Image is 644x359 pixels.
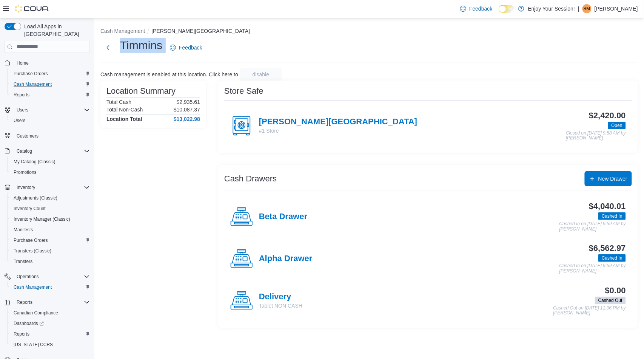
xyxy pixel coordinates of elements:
[11,168,90,177] span: Promotions
[14,320,44,327] span: Dashboards
[224,87,263,96] h3: Store Safe
[8,68,93,79] button: Purchase Orders
[14,310,58,316] span: Canadian Compliance
[11,204,90,213] span: Inventory Count
[11,330,90,339] span: Reports
[106,116,142,122] h4: Location Total
[8,339,93,350] button: [US_STATE] CCRS
[177,99,200,105] p: $2,935.61
[11,246,90,255] span: Transfers (Classic)
[11,215,90,224] span: Inventory Manager (Classic)
[224,174,277,183] h3: Cash Drawers
[11,283,55,292] a: Cash Management
[11,80,90,89] span: Cash Management
[14,206,46,212] span: Inventory Count
[11,116,28,125] a: Users
[457,1,495,16] a: Feedback
[259,212,307,222] h4: Beta Drawer
[14,195,57,201] span: Adjustments (Classic)
[8,115,93,126] button: Users
[253,71,269,78] span: disable
[14,248,51,254] span: Transfers (Classic)
[8,318,93,329] a: Dashboards
[2,105,93,115] button: Users
[179,44,202,51] span: Feedback
[14,169,37,175] span: Promotions
[553,306,626,316] p: Cashed Out on [DATE] 11:06 PM by [PERSON_NAME]
[14,183,90,192] span: Inventory
[598,297,622,304] span: Cashed Out
[11,330,32,339] a: Reports
[598,175,627,183] span: New Drawer
[8,214,93,224] button: Inventory Manager (Classic)
[589,111,626,120] h3: $2,420.00
[602,213,622,220] span: Cashed In
[14,342,53,348] span: [US_STATE] CCRS
[14,258,32,265] span: Transfers
[8,329,93,339] button: Reports
[14,131,90,141] span: Customers
[11,168,40,177] a: Promotions
[602,255,622,262] span: Cashed In
[100,40,116,55] button: Next
[11,225,36,234] a: Manifests
[17,184,35,190] span: Inventory
[8,156,93,167] button: My Catalog (Classic)
[17,274,39,280] span: Operations
[14,216,70,222] span: Inventory Manager (Classic)
[598,254,626,262] span: Cashed In
[240,68,282,80] button: disable
[2,297,93,308] button: Reports
[11,257,90,266] span: Transfers
[595,297,626,304] span: Cashed Out
[528,4,575,13] p: Enjoy Your Session!
[259,117,417,127] h4: [PERSON_NAME][GEOGRAPHIC_DATA]
[582,4,592,13] div: Shanon McLenaghan
[167,40,205,55] a: Feedback
[120,38,162,53] h1: Timmins
[14,105,90,115] span: Users
[605,286,626,295] h3: $0.00
[14,272,90,281] span: Operations
[578,4,579,13] p: |
[14,237,48,243] span: Purchase Orders
[14,92,29,98] span: Reports
[11,308,90,317] span: Canadian Compliance
[174,116,200,122] h4: $13,022.98
[100,27,638,36] nav: An example of EuiBreadcrumbs
[259,292,302,302] h4: Delivery
[608,122,626,129] span: Open
[11,283,90,292] span: Cash Management
[584,4,590,13] span: SM
[566,131,626,141] p: Closed on [DATE] 9:58 AM by [PERSON_NAME]
[21,23,90,38] span: Load All Apps in [GEOGRAPHIC_DATA]
[259,127,417,135] p: #1 Store
[14,71,48,77] span: Purchase Orders
[15,5,49,12] img: Cova
[2,182,93,193] button: Inventory
[8,193,93,203] button: Adjustments (Classic)
[11,319,90,328] span: Dashboards
[2,57,93,68] button: Home
[11,236,51,245] a: Purchase Orders
[100,28,145,34] button: Cash Management
[11,225,90,234] span: Manifests
[259,254,313,264] h4: Alpha Drawer
[11,340,56,349] a: [US_STATE] CCRS
[8,308,93,318] button: Canadian Compliance
[11,204,49,213] a: Inventory Count
[106,99,131,105] h6: Total Cash
[612,122,622,129] span: Open
[8,282,93,292] button: Cash Management
[11,69,90,78] span: Purchase Orders
[106,107,143,113] h6: Total Non-Cash
[8,79,93,90] button: Cash Management
[11,157,90,166] span: My Catalog (Classic)
[11,308,61,317] a: Canadian Compliance
[11,257,35,266] a: Transfers
[11,116,90,125] span: Users
[14,183,38,192] button: Inventory
[11,340,90,349] span: Washington CCRS
[14,81,52,87] span: Cash Management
